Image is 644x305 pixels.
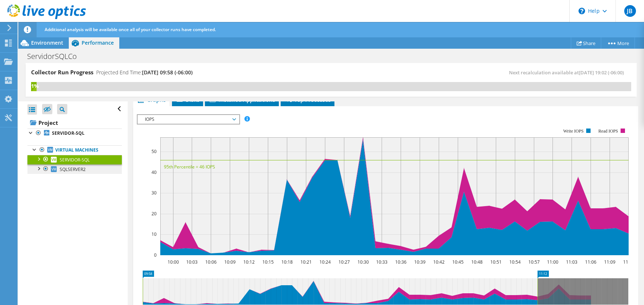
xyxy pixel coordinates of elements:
span: Disks [176,96,199,103]
b: SERVIDOR-SQL [52,130,85,136]
a: SERVIDOR-SQL [27,155,122,164]
text: 10:18 [281,259,293,265]
a: Project [27,117,122,129]
span: Performance [82,39,114,46]
a: Share [571,37,601,49]
text: 30 [151,190,157,196]
text: Write IOPS [563,129,584,134]
text: 10:06 [205,259,217,265]
text: 11:00 [547,259,558,265]
text: 10:42 [433,259,445,265]
a: SQLSERVER2 [27,164,122,174]
text: 95th Percentile = 46 IOPS [164,164,215,170]
text: 10:33 [376,259,387,265]
span: SQLSERVER2 [60,166,86,172]
span: IOPS [141,115,235,124]
text: 10:03 [186,259,198,265]
span: Graphs [137,96,166,103]
text: 10:12 [243,259,255,265]
text: 11:09 [604,259,615,265]
span: Additional analysis will be available once all of your collector runs have completed. [45,26,216,33]
a: SERVIDOR-SQL [27,129,122,138]
text: 20 [151,211,157,217]
span: Environment [31,39,63,46]
span: JB [624,5,636,17]
text: 11:06 [585,259,596,265]
span: [DATE] 19:02 (-06:00) [579,69,624,76]
text: 10:15 [262,259,274,265]
text: 10:00 [168,259,179,265]
text: 10:57 [528,259,540,265]
a: More [601,37,635,49]
text: 10:39 [414,259,426,265]
text: 0 [154,252,157,258]
h4: Projected End Time: [96,68,192,77]
span: Top Processes [284,96,331,103]
div: 1% [31,82,37,90]
text: 10:51 [490,259,502,265]
text: 10:09 [224,259,236,265]
span: SERVIDOR-SQL [60,157,90,163]
text: Read IOPS [599,129,618,134]
text: 10:30 [357,259,369,265]
text: 10:27 [338,259,350,265]
text: 10:36 [395,259,407,265]
text: 40 [151,169,157,175]
text: 10:54 [509,259,521,265]
text: 50 [151,148,157,155]
h1: ServidorSQLCo [24,52,88,60]
text: 11:03 [566,259,577,265]
text: 10:24 [319,259,331,265]
text: 11:12 [623,259,634,265]
text: 10:48 [471,259,483,265]
text: 10:21 [300,259,312,265]
text: 10:45 [452,259,464,265]
span: Next recalculation available at [509,69,628,76]
a: Virtual Machines [27,145,122,155]
text: 10 [151,231,157,237]
svg: \n [579,8,585,14]
span: [DATE] 09:58 (-06:00) [142,69,192,76]
span: Installed Applications [209,96,275,103]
